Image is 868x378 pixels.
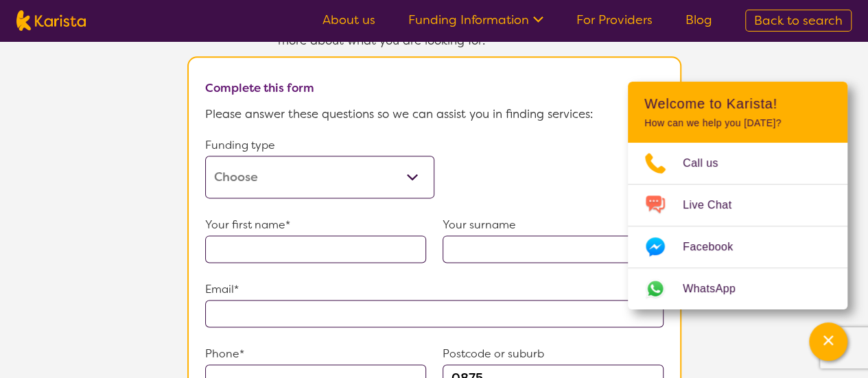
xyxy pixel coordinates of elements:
[628,268,847,309] a: Web link opens in a new tab.
[745,10,852,32] a: Back to search
[683,153,735,174] span: Call us
[644,117,831,129] p: How can we help you [DATE]?
[443,215,664,235] p: Your surname
[576,12,653,28] a: For Providers
[443,344,664,364] p: Postcode or suburb
[205,80,314,95] b: Complete this form
[205,344,426,364] p: Phone*
[809,322,847,361] button: Channel Menu
[205,215,426,235] p: Your first name*
[322,12,375,28] a: About us
[205,279,664,300] p: Email*
[644,95,831,112] h2: Welcome to Karista!
[754,12,843,29] span: Back to search
[408,12,543,28] a: Funding Information
[683,237,749,257] span: Facebook
[628,82,847,309] div: Channel Menu
[628,143,847,309] ul: Choose channel
[205,135,434,156] p: Funding type
[685,12,712,28] a: Blog
[683,279,752,299] span: WhatsApp
[683,195,748,215] span: Live Chat
[16,10,86,31] img: Karista logo
[205,104,664,124] p: Please answer these questions so we can assist you in finding services:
